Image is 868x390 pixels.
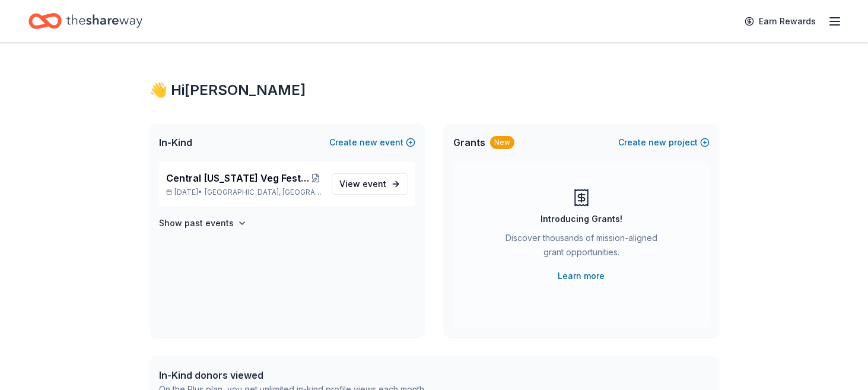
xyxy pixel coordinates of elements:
span: Grants [453,135,485,150]
a: Home [28,7,142,35]
div: Introducing Grants! [540,212,622,226]
span: new [648,135,666,150]
p: [DATE] • [166,188,322,197]
span: new [360,135,377,150]
span: In-Kind [159,135,192,150]
div: Discover thousands of mission-aligned grant opportunities. [501,231,662,264]
a: View event [332,173,408,195]
div: 👋 Hi [PERSON_NAME] [150,81,719,100]
span: View [339,177,386,191]
div: New [490,136,514,149]
span: event [363,179,386,189]
button: Show past events [159,216,247,230]
span: Central [US_STATE] Veg Fest Animal Haven Silent Auction [166,171,310,185]
a: Earn Rewards [737,11,823,32]
h4: Show past events [159,216,234,230]
button: Createnewevent [329,135,415,150]
button: Createnewproject [618,135,710,150]
div: In-Kind donors viewed [159,368,426,382]
a: Learn more [558,269,605,283]
span: [GEOGRAPHIC_DATA], [GEOGRAPHIC_DATA] [205,188,322,197]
